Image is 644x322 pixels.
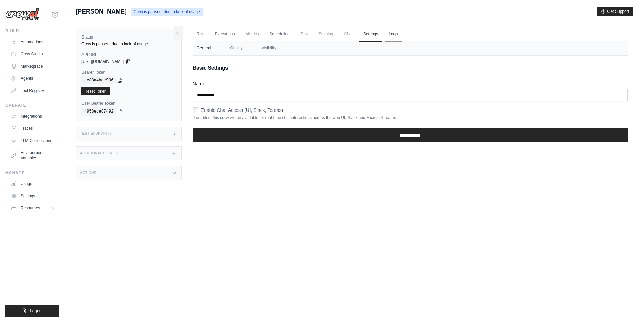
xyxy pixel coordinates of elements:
[385,27,402,42] a: Logs
[193,115,628,120] p: If enabled, this crew will be available for real-time chat interactions across the web UI, Slack ...
[193,27,208,42] a: Run
[193,64,628,72] h2: Basic Settings
[265,27,293,42] a: Scheduling
[193,41,628,55] nav: Tabs
[80,132,112,136] h3: Test Endpoints
[76,7,127,16] span: [PERSON_NAME]
[5,305,59,317] button: Logout
[81,87,110,95] a: Reset Token
[8,123,59,134] a: Traces
[610,290,644,322] iframe: Chat Widget
[81,41,176,47] div: Crew is paused, due to lack of usage
[81,59,124,64] span: [URL][DOMAIN_NAME]
[30,308,43,314] span: Logout
[193,80,628,87] label: Name
[80,171,96,175] h3: Actions
[8,147,59,164] a: Environment Variables
[8,61,59,72] a: Marketplace
[81,101,176,106] label: User Bearer Token
[131,8,203,16] span: Crew is paused, due to lack of usage
[21,205,40,211] span: Resources
[5,103,59,108] div: Operate
[315,27,337,41] span: Training is not available until the deployment is complete
[201,107,283,114] label: Enable Chat Access (UI, Slack, Teams)
[81,52,176,57] label: API URL
[258,41,280,55] button: Visibility
[359,27,382,42] a: Settings
[8,135,59,146] a: LLM Connections
[8,111,59,122] a: Integrations
[610,290,644,322] div: Widget de chat
[8,203,59,214] button: Resources
[8,73,59,84] a: Agents
[242,27,263,42] a: Metrics
[226,41,247,55] button: Quality
[8,49,59,59] a: Crew Studio
[5,170,59,176] div: Manage
[340,27,357,41] span: Chat is not available until the deployment is complete
[8,178,59,189] a: Usage
[8,36,59,47] a: Automations
[8,191,59,201] a: Settings
[211,27,239,42] a: Executions
[597,7,633,16] button: Get Support
[81,34,176,40] label: Status
[5,28,59,34] div: Build
[193,41,215,55] button: General
[81,76,116,84] code: ee88a4bae906
[81,107,116,116] code: 4958ece87492
[5,8,39,21] img: Logo
[81,70,176,75] label: Bearer Token
[8,85,59,96] a: Tool Registry
[80,151,118,155] h3: Additional Details
[296,27,312,41] span: Test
